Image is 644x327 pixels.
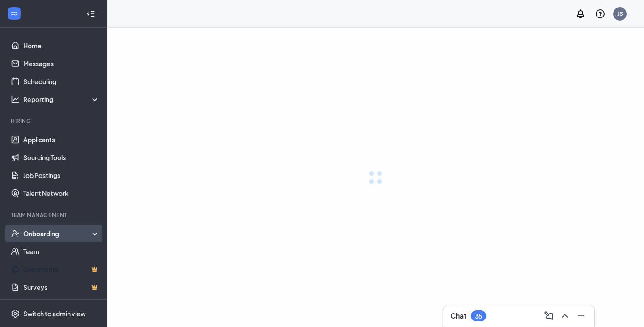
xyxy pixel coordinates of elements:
div: Hiring [11,117,98,125]
div: Team Management [11,211,98,219]
div: Onboarding [23,229,100,238]
a: Applicants [23,131,100,149]
a: Home [23,37,100,55]
h3: Chat [450,311,466,321]
a: Messages [23,55,100,72]
a: Team [23,242,100,260]
svg: WorkstreamLogo [10,9,19,18]
svg: Settings [11,309,20,318]
div: JS [617,10,623,17]
button: ComposeMessage [541,309,555,323]
a: SurveysCrown [23,278,100,296]
a: Job Postings [23,166,100,184]
div: 35 [475,312,482,320]
svg: QuestionInfo [595,8,606,19]
svg: Notifications [575,8,586,19]
a: Scheduling [23,72,100,90]
button: ChevronUp [557,309,571,323]
div: Reporting [23,95,100,104]
svg: Analysis [11,95,20,104]
a: Talent Network [23,184,100,202]
svg: Collapse [86,9,95,18]
button: Minimize [573,309,587,323]
svg: Minimize [576,310,586,321]
div: Switch to admin view [23,309,86,318]
a: DocumentsCrown [23,260,100,278]
a: Sourcing Tools [23,149,100,166]
svg: ChevronUp [559,310,570,321]
svg: ComposeMessage [543,310,554,321]
svg: UserCheck [11,229,20,238]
